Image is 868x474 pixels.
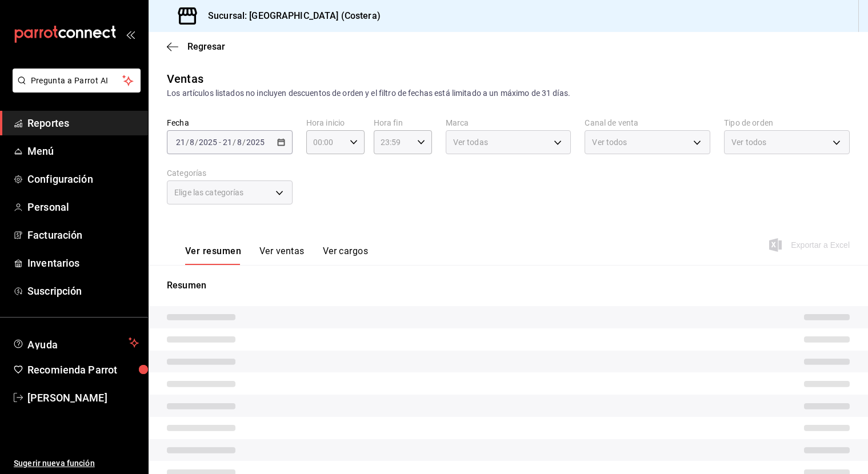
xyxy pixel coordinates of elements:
[246,138,265,147] input: ----
[186,138,189,147] span: /
[185,246,368,265] div: navigation tabs
[323,246,369,265] button: Ver cargos
[27,255,139,271] span: Inventarios
[724,119,850,127] label: Tipo de orden
[167,169,293,177] label: Categorías
[126,30,135,39] button: open_drawer_menu
[174,187,244,198] span: Elige las categorías
[592,136,627,148] span: Ver todos
[27,390,139,405] span: [PERSON_NAME]
[306,119,365,127] label: Hora inicio
[453,136,488,148] span: Ver todas
[27,115,139,131] span: Reportes
[237,138,242,147] input: --
[167,70,203,87] div: Ventas
[8,83,141,95] a: Pregunta a Parrot AI
[27,227,139,243] span: Facturación
[167,41,225,52] button: Regresar
[199,9,381,23] h3: Sucursal: [GEOGRAPHIC_DATA] (Costera)
[167,87,850,99] div: Los artículos listados no incluyen descuentos de orden y el filtro de fechas está limitado a un m...
[187,41,225,52] span: Regresar
[27,143,139,159] span: Menú
[14,457,139,469] span: Sugerir nueva función
[585,119,710,127] label: Canal de venta
[167,279,850,292] p: Resumen
[222,138,233,147] input: --
[27,171,139,187] span: Configuración
[233,138,236,147] span: /
[219,138,221,147] span: -
[27,336,124,350] span: Ayuda
[13,69,141,93] button: Pregunta a Parrot AI
[175,138,186,147] input: --
[198,138,218,147] input: ----
[195,138,198,147] span: /
[259,246,305,265] button: Ver ventas
[242,138,246,147] span: /
[31,75,123,87] span: Pregunta a Parrot AI
[374,119,432,127] label: Hora fin
[446,119,571,127] label: Marca
[27,362,139,377] span: Recomienda Parrot
[167,119,293,127] label: Fecha
[189,138,195,147] input: --
[731,136,766,148] span: Ver todos
[27,283,139,299] span: Suscripción
[27,199,139,215] span: Personal
[185,246,241,265] button: Ver resumen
